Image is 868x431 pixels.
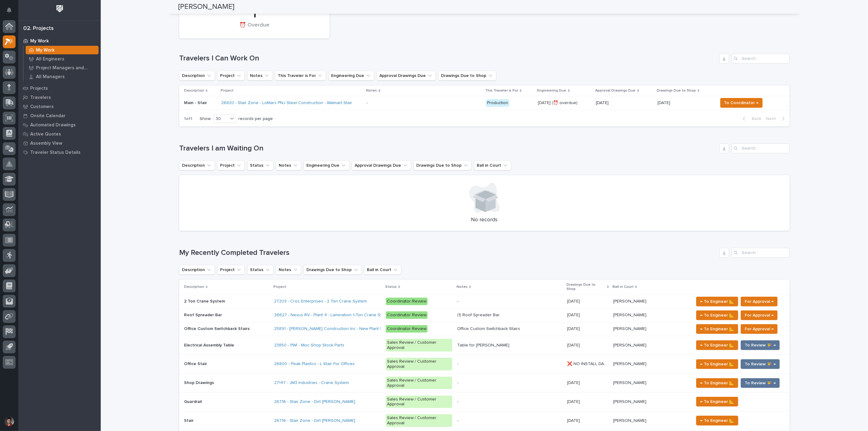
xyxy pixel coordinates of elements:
button: For Approval → [741,297,778,306]
button: Project [217,71,245,81]
p: [PERSON_NAME] [613,379,648,386]
p: [DATE] [596,100,653,106]
h2: [PERSON_NAME] [179,2,235,11]
span: ← To Engineer 📐 [700,417,734,424]
button: Project [217,161,245,170]
span: ← To Engineer 📐 [700,342,734,349]
button: Notes [276,265,301,275]
p: [DATE] [567,342,581,348]
tr: GuardrailGuardrail 26716 - Stair Zone - Dirt [PERSON_NAME] Sales Review / Customer Approval- [DAT... [179,393,790,411]
a: All Engineers [24,55,101,63]
a: Projects [18,84,101,93]
a: Customers [18,102,101,111]
div: Coordinator Review [386,311,428,319]
div: Table for [PERSON_NAME] [457,343,509,348]
p: My Work [36,48,55,53]
tr: Electrical Assembly TableElectrical Assembly Table 23850 - PWI - Misc Shop Stock Parts Sales Revi... [179,336,790,355]
button: ← To Engineer 📐 [696,378,738,388]
p: Drawings Due to Shop [566,281,606,293]
a: 26820 - Stair Zone - LoMars PNJ Steel Construction - Walmart Stair [221,100,352,106]
button: Drawings Due to Shop [438,71,496,81]
p: Notes [457,284,468,290]
button: Description [179,161,215,170]
tr: Office Custom Switchback StairsOffice Custom Switchback Stairs 25891 - [PERSON_NAME] Construction... [179,322,790,336]
div: - [457,399,458,404]
p: No records [186,217,782,223]
p: Show [200,116,211,121]
p: Electrical Assembly Table [184,342,235,348]
div: Sales Review / Customer Approval [386,339,452,352]
span: For Approval → [745,325,774,333]
span: ← To Engineer 📐 [700,379,734,387]
button: Ball in Court [364,265,401,275]
div: 02. Projects [23,25,54,32]
h1: My Recently Completed Travelers [179,248,717,257]
button: To Review 👨‍🏭 → [741,378,780,388]
p: Traveler Status Details [30,150,81,155]
p: [DATE] [567,311,581,318]
div: Notifications [8,7,16,17]
p: Office Stair [184,360,208,367]
button: Drawings Due to Shop [414,161,472,170]
a: 26627 - Nexus RV - Plant 4 - Lamination 1-Ton Crane System [274,313,392,318]
div: - [457,380,458,386]
button: ← To Engineer 📐 [696,416,738,426]
span: To Review 👨‍🏭 → [745,360,776,368]
button: Notes [276,161,301,170]
div: Coordinator Review [386,298,428,305]
p: Stair [184,417,195,423]
a: 26716 - Stair Zone - Dirt [PERSON_NAME] [274,399,355,404]
input: Search [732,54,790,63]
div: - [367,100,368,106]
button: Description [179,265,215,275]
p: Roof Spreader Bar [184,311,223,318]
p: Travelers [30,95,51,100]
p: [PERSON_NAME] [613,360,648,367]
p: Automated Drawings [30,122,76,128]
button: Approval Drawings Due [377,71,436,81]
p: Project Managers and Engineers [36,65,96,71]
a: All Managers [24,72,101,81]
img: Workspace Logo [54,3,65,14]
tr: StairStair 26716 - Stair Zone - Dirt [PERSON_NAME] Sales Review / Customer Approval- [DATE][DATE]... [179,411,790,430]
a: My Work [18,36,101,45]
a: 26716 - Stair Zone - Dirt [PERSON_NAME] [274,418,355,423]
a: 26800 - Peak Plastics - L Stair For Offices [274,361,355,367]
p: Notes [366,87,377,94]
span: ← To Engineer 📐 [700,298,734,305]
tr: 2 Ton Crane System2 Ton Crane System 27203 - Croc Enterprises - 2 Ton Crane System Coordinator Re... [179,295,790,308]
button: To Coordinator → [720,98,763,108]
button: ← To Engineer 📐 [696,359,738,369]
div: Search [732,143,790,153]
a: Onsite Calendar [18,111,101,120]
p: [DATE] [567,379,581,386]
a: Active Quotes [18,129,101,139]
span: ← To Engineer 📐 [700,360,734,368]
p: 2 Ton Crane System [184,298,226,304]
p: Description [184,284,204,290]
div: Search [732,248,790,258]
p: Shop Drawings [184,379,215,386]
button: ← To Engineer 📐 [696,297,738,306]
p: Approval Drawings Due [595,87,636,94]
button: Status [247,265,273,275]
button: Drawings Due to Shop [304,265,362,275]
p: Office Custom Switchback Stairs [184,325,251,331]
button: Notes [247,71,273,81]
p: [DATE] [658,99,672,106]
a: My Work [24,46,101,54]
p: Assembly View [30,141,62,146]
p: All Engineers [36,56,64,62]
a: 27147 - JM3 Industries - Crane System [274,380,349,386]
div: - [457,361,458,367]
span: ← To Engineer 📐 [700,325,734,333]
div: 1 [190,6,319,21]
button: Approval Drawings Due [352,161,411,170]
p: [PERSON_NAME] [613,298,648,304]
div: Sales Review / Customer Approval [386,377,452,389]
p: [PERSON_NAME] [613,342,648,348]
p: Status [385,284,397,290]
span: To Review 👨‍🏭 → [745,342,776,349]
div: - [457,418,458,423]
span: ← To Engineer 📐 [700,398,734,405]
